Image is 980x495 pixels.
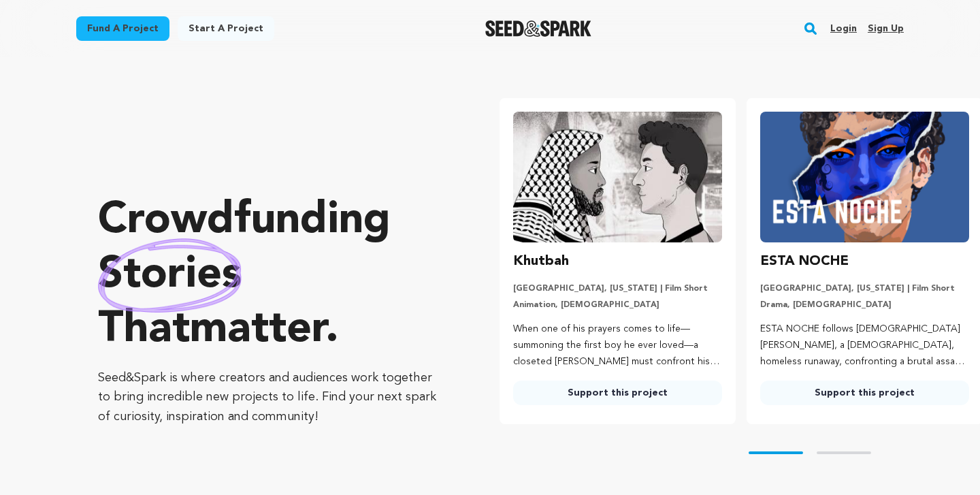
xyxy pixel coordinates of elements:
a: Seed&Spark Homepage [485,20,592,37]
h3: Khutbah [513,251,569,272]
img: Khutbah image [513,112,722,242]
a: Fund a project [76,16,169,41]
p: Animation, [DEMOGRAPHIC_DATA] [513,300,722,310]
img: ESTA NOCHE image [760,112,969,242]
p: Drama, [DEMOGRAPHIC_DATA] [760,300,969,310]
a: Login [830,18,857,39]
img: hand sketched image [98,238,242,313]
p: Seed&Spark is where creators and audiences work together to bring incredible new projects to life... [98,368,445,427]
a: Support this project [760,381,969,405]
a: Support this project [513,381,722,405]
h3: ESTA NOCHE [760,251,849,272]
a: Start a project [178,16,274,41]
span: matter [190,308,325,352]
p: Crowdfunding that . [98,194,445,357]
p: ESTA NOCHE follows [DEMOGRAPHIC_DATA] [PERSON_NAME], a [DEMOGRAPHIC_DATA], homeless runaway, conf... [760,321,969,370]
p: When one of his prayers comes to life—summoning the first boy he ever loved—a closeted [PERSON_NA... [513,321,722,370]
img: Seed&Spark Logo Dark Mode [485,20,592,37]
p: [GEOGRAPHIC_DATA], [US_STATE] | Film Short [760,283,969,294]
p: [GEOGRAPHIC_DATA], [US_STATE] | Film Short [513,283,722,294]
a: Sign up [868,18,904,39]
